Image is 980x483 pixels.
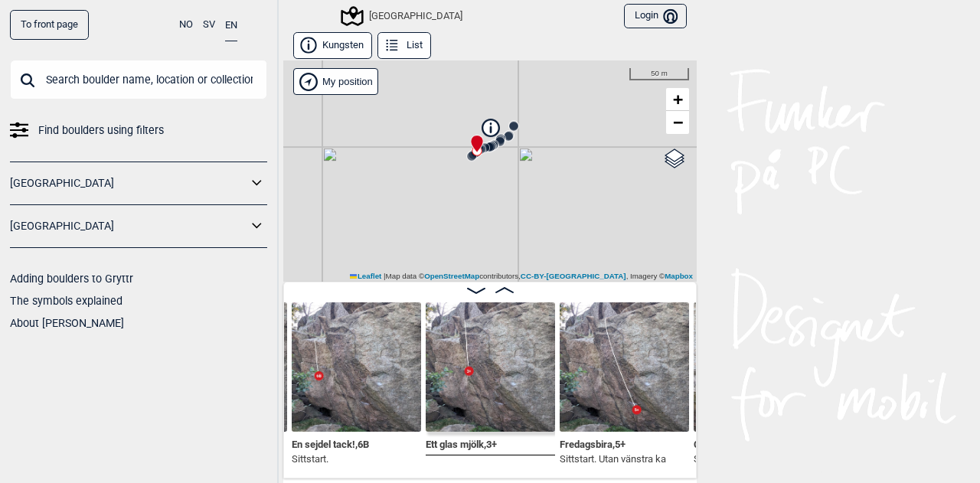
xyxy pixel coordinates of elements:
input: Search boulder name, location or collection [10,60,267,100]
img: Ett glas mjolk [426,302,555,432]
a: Layers [660,142,689,175]
div: Show my position [293,68,378,95]
button: Kungsten [293,32,372,59]
a: To front page [10,10,89,40]
button: NO [179,10,193,40]
p: Sittstart. [694,452,771,467]
a: About [PERSON_NAME] [10,317,124,329]
img: Fredagsbira [560,302,689,432]
p: Sittstart. [292,452,369,467]
img: En sejdel tack [292,302,421,432]
button: EN [225,10,237,41]
img: Countryhornet [694,302,823,432]
span: En sejdel tack! , 6B [292,436,369,450]
div: [GEOGRAPHIC_DATA] [343,7,462,25]
a: OpenStreetMap [424,272,479,280]
div: Map data © contributors, , Imagery © [346,271,697,282]
span: Fredagsbira , 5+ [560,436,626,450]
span: Find boulders using filters [38,119,164,142]
span: | [384,272,386,280]
a: Zoom in [666,88,689,111]
a: Adding boulders to Gryttr [10,273,133,285]
span: Ett glas mjölk , 3+ [426,436,497,450]
a: [GEOGRAPHIC_DATA] [10,215,247,237]
span: Countryhörnet , 6B [694,436,771,450]
a: Leaflet [350,272,381,280]
p: Sittstart. Utan vänstra ka [560,452,666,467]
a: Mapbox [665,272,693,280]
button: SV [203,10,215,40]
button: Login [624,4,687,29]
a: Zoom out [666,111,689,134]
span: − [673,113,683,132]
div: 50 m [629,68,689,80]
span: + [673,90,683,109]
a: Find boulders using filters [10,119,267,142]
a: The symbols explained [10,295,122,307]
a: [GEOGRAPHIC_DATA] [10,172,247,194]
a: CC-BY-[GEOGRAPHIC_DATA] [521,272,626,280]
button: List [377,32,431,59]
